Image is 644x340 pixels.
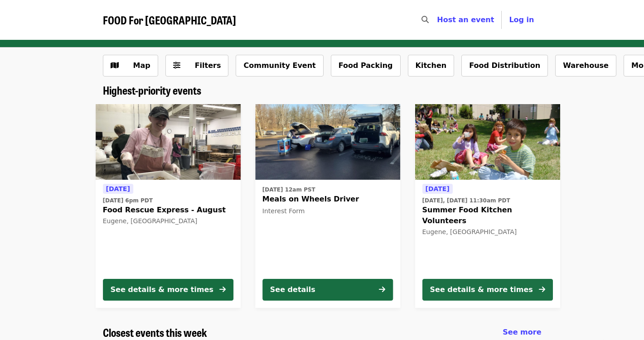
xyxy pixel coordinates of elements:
[96,104,241,308] a: See details for "Food Rescue Express - August"
[103,12,236,28] span: FOOD For [GEOGRAPHIC_DATA]
[255,104,400,180] img: Meals on Wheels Driver organized by FOOD For Lane County
[103,217,233,225] div: Eugene, [GEOGRAPHIC_DATA]
[379,285,385,294] i: arrow-right icon
[437,15,494,24] a: Host an event
[236,55,323,77] button: Community Event
[106,185,130,192] span: [DATE]
[111,61,119,70] i: map icon
[422,205,552,226] span: Summer Food Kitchen Volunteers
[165,55,229,77] button: Filters (0 selected)
[173,61,180,70] i: sliders-h icon
[434,9,441,31] input: Search
[509,15,534,24] span: Log in
[262,207,305,215] span: Interest Form
[421,15,429,24] i: search icon
[103,205,233,215] span: Food Rescue Express - August
[422,279,552,301] button: See details & more times
[103,279,233,301] button: See details & more times
[103,14,236,27] a: FOOD For [GEOGRAPHIC_DATA]
[111,284,213,295] div: See details & more times
[270,284,315,295] div: See details
[422,228,552,236] div: Eugene, [GEOGRAPHIC_DATA]
[103,84,201,97] a: Highest-priority events
[408,55,455,77] button: Kitchen
[103,55,158,77] button: Show map view
[538,285,545,294] i: arrow-right icon
[555,55,616,77] button: Warehouse
[133,61,150,70] span: Map
[415,104,560,180] img: Summer Food Kitchen Volunteers organized by FOOD For Lane County
[195,61,221,70] span: Filters
[425,185,449,192] span: [DATE]
[255,104,400,308] a: See details for "Meals on Wheels Driver"
[219,285,226,294] i: arrow-right icon
[103,196,153,205] time: [DATE] 6pm PDT
[262,186,315,194] time: [DATE] 12am PST
[262,279,393,301] button: See details
[502,11,541,29] button: Log in
[422,196,510,205] time: [DATE], [DATE] 11:30am PDT
[96,84,549,97] div: Highest-priority events
[430,284,533,295] div: See details & more times
[331,55,401,77] button: Food Packing
[96,104,241,180] img: Food Rescue Express - August organized by FOOD For Lane County
[262,194,393,205] span: Meals on Wheels Driver
[415,104,560,308] a: See details for "Summer Food Kitchen Volunteers"
[103,326,207,339] a: Closest events this week
[103,324,207,340] span: Closest events this week
[461,55,548,77] button: Food Distribution
[103,82,201,98] span: Highest-priority events
[503,327,541,338] a: See more
[96,326,549,339] div: Closest events this week
[503,328,541,336] span: See more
